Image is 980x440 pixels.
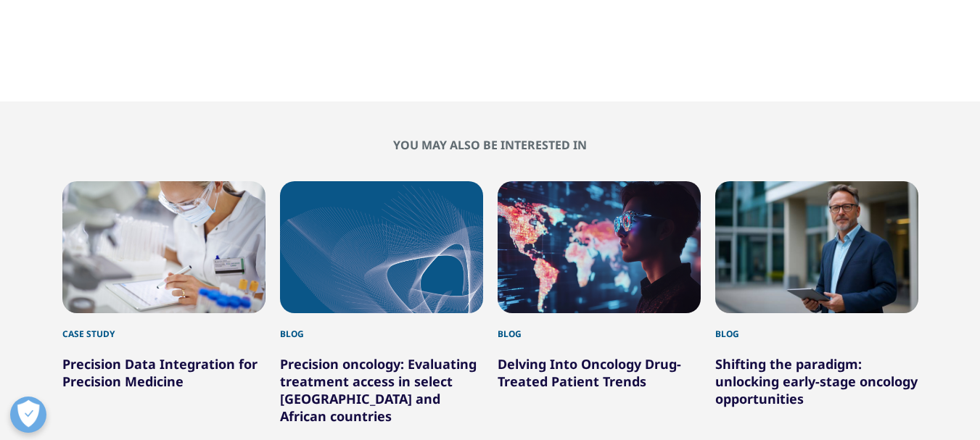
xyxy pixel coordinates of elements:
[715,313,918,341] div: Blog
[715,181,918,425] div: 4 / 6
[280,313,483,341] div: Blog
[498,355,681,390] a: Delving Into Oncology Drug-Treated Patient Trends
[498,313,701,341] div: Blog
[10,397,46,433] button: Abrir preferencias
[62,181,265,425] div: 1 / 6
[715,355,918,407] a: Shifting the paradigm: unlocking early-stage oncology opportunities
[498,181,701,425] div: 3 / 6
[280,181,483,425] div: 2 / 6
[62,355,258,390] a: Precision Data Integration for Precision Medicine
[62,138,918,152] h2: You may also be interested in
[280,355,477,425] a: Precision oncology: Evaluating treatment access in select [GEOGRAPHIC_DATA] and African countries
[62,313,265,341] div: Case Study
